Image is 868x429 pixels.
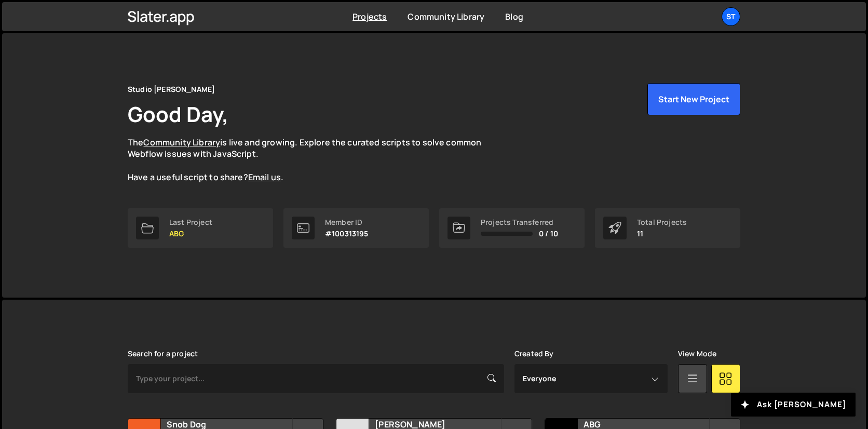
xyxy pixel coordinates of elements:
[128,83,215,96] div: Studio [PERSON_NAME]
[678,350,716,358] label: View Mode
[143,137,220,148] a: Community Library
[325,230,369,238] p: #100313195
[128,100,228,128] h1: Good Day,
[325,218,369,226] div: Member ID
[514,350,554,358] label: Created By
[128,137,501,183] p: The is live and growing. Explore the curated scripts to solve common Webflow issues with JavaScri...
[647,83,740,115] button: Start New Project
[637,218,687,226] div: Total Projects
[731,393,856,417] button: Ask [PERSON_NAME]
[169,218,212,226] div: Last Project
[128,208,273,248] a: Last Project ABG
[637,230,687,238] p: 11
[248,171,281,183] a: Email us
[128,364,504,393] input: Type your project...
[481,218,558,226] div: Projects Transferred
[539,230,558,238] span: 0 / 10
[408,11,484,22] a: Community Library
[169,230,212,238] p: ABG
[128,350,198,358] label: Search for a project
[352,11,387,22] a: Projects
[505,11,523,22] a: Blog
[722,7,740,26] a: St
